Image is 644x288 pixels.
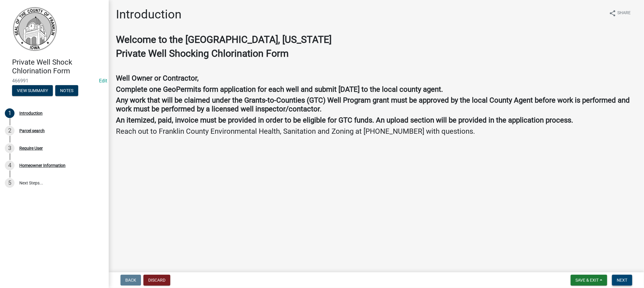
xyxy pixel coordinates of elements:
[12,58,104,75] h4: Private Well Shock Chlorination Form
[116,34,332,45] strong: Welcome to the [GEOGRAPHIC_DATA], [US_STATE]
[575,278,599,283] span: Save & Exit
[19,111,43,115] div: Introduction
[99,78,107,84] wm-modal-confirm: Edit Application Number
[143,275,170,286] button: Discard
[116,127,637,136] h4: Reach out to Franklin County Environmental Health, Sanitation and Zoning at [PHONE_NUMBER] with q...
[609,10,616,17] i: share
[120,275,141,286] button: Back
[12,6,57,52] img: Franklin County, Iowa
[5,161,14,170] div: 4
[116,85,443,94] strong: Complete one GeoPermits form application for each well and submit [DATE] to the local county agent.
[12,88,53,93] wm-modal-confirm: Summary
[617,10,631,17] span: Share
[604,7,636,19] button: shareShare
[55,88,78,93] wm-modal-confirm: Notes
[5,143,14,153] div: 3
[116,74,199,82] strong: Well Owner or Contractor,
[19,163,66,168] div: Homeowner Information
[116,96,630,113] strong: Any work that will be claimed under the Grants-to-Counties (GTC) Well Program grant must be appro...
[99,78,107,84] a: Edit
[19,146,43,150] div: Require User
[612,275,632,286] button: Next
[19,129,45,133] div: Parcel search
[12,78,97,84] span: 466991
[571,275,607,286] button: Save & Exit
[116,116,573,124] strong: An itemized, paid, invoice must be provided in order to be eligible for GTC funds. An upload sect...
[5,108,14,118] div: 1
[125,278,136,283] span: Back
[5,178,14,188] div: 5
[116,48,289,59] strong: Private Well Shocking Chlorination Form
[55,85,78,96] button: Notes
[116,7,181,22] h1: Introduction
[12,85,53,96] button: View Summary
[617,278,627,283] span: Next
[5,126,14,136] div: 2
